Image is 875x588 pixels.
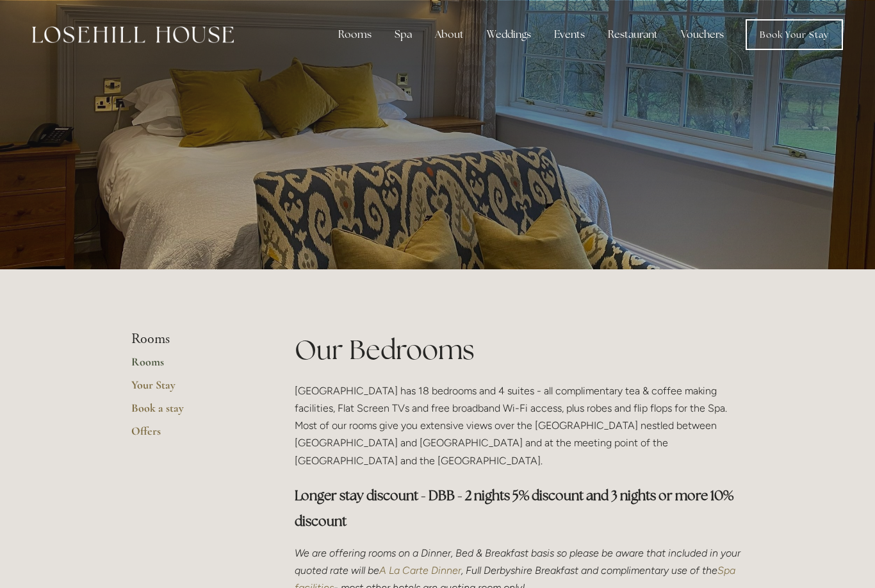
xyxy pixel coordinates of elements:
[477,22,541,47] div: Weddings
[295,547,743,576] em: We are offering rooms on a Dinner, Bed & Breakfast basis so please be aware that included in your...
[131,355,254,378] a: Rooms
[295,382,744,469] p: [GEOGRAPHIC_DATA] has 18 bedrooms and 4 suites - all complimentary tea & coffee making facilities...
[295,331,744,369] h1: Our Bedrooms
[598,22,668,47] div: Restaurant
[131,401,254,424] a: Book a stay
[131,378,254,401] a: Your Stay
[671,22,734,47] a: Vouchers
[131,424,254,447] a: Offers
[295,487,736,530] strong: Longer stay discount - DBB - 2 nights 5% discount and 3 nights or more 10% discount
[384,22,422,47] div: Spa
[379,564,461,576] a: A La Carte Dinner
[131,331,254,348] li: Rooms
[746,19,843,50] a: Book Your Stay
[461,564,717,576] em: , Full Derbyshire Breakfast and complimentary use of the
[544,22,595,47] div: Events
[32,26,234,43] img: Losehill House
[425,22,474,47] div: About
[328,22,382,47] div: Rooms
